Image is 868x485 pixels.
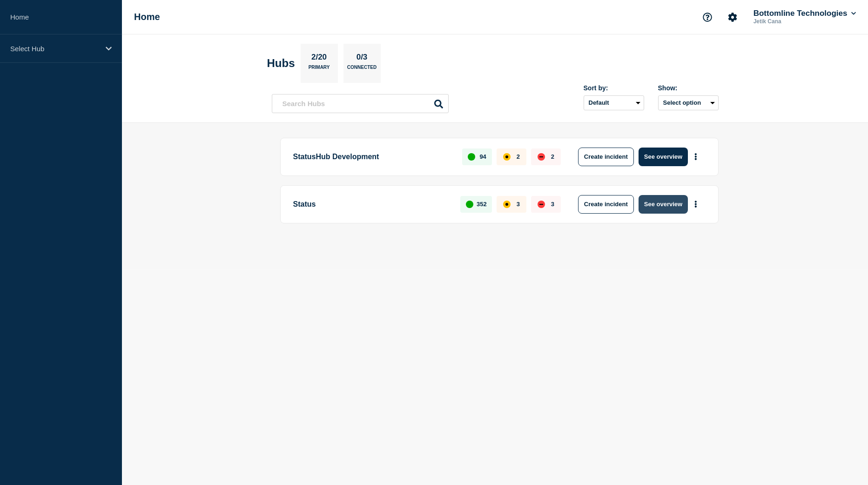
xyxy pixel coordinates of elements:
[639,148,688,166] button: See overview
[309,65,330,74] p: Primary
[477,201,487,208] p: 352
[517,153,520,160] p: 2
[584,84,644,92] div: Sort by:
[690,148,702,165] button: More actions
[658,95,719,110] button: Select option
[308,53,330,65] p: 2/20
[10,45,100,53] p: Select Hub
[503,153,511,161] div: affected
[698,7,717,27] button: Support
[538,153,545,161] div: down
[584,95,644,110] select: Sort by
[578,195,634,214] button: Create incident
[690,195,702,213] button: More actions
[479,153,486,160] p: 94
[538,201,545,208] div: down
[503,201,511,208] div: affected
[466,201,473,208] div: up
[293,195,450,214] p: Status
[353,53,371,65] p: 0/3
[293,148,452,166] p: StatusHub Development
[752,18,848,25] p: Jetik Cana
[347,65,377,74] p: Connected
[267,57,295,70] h2: Hubs
[639,195,688,214] button: See overview
[468,153,475,161] div: up
[272,94,449,113] input: Search Hubs
[578,148,634,166] button: Create incident
[723,7,742,27] button: Account settings
[134,12,160,22] h1: Home
[517,201,520,208] p: 3
[752,9,858,18] button: Bottomline Technologies
[658,84,719,92] div: Show:
[551,153,554,160] p: 2
[551,201,554,208] p: 3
